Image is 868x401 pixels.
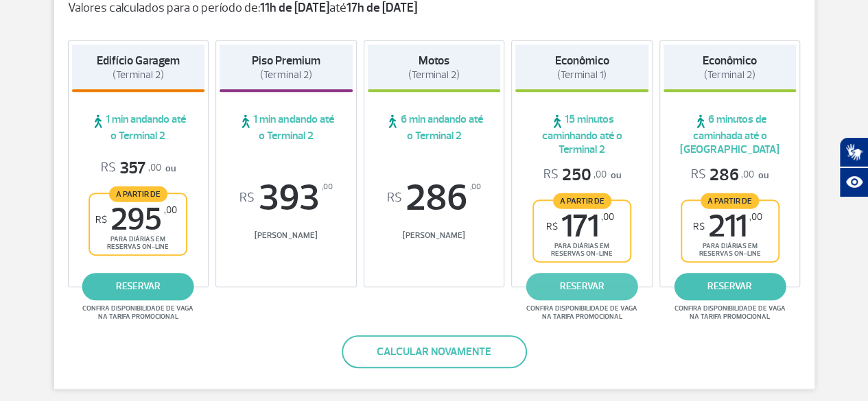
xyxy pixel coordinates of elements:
sup: ,00 [322,180,333,195]
span: 393 [220,180,353,217]
span: [PERSON_NAME] [368,230,501,241]
sup: ,00 [470,180,481,195]
strong: Econômico [555,53,609,68]
a: reservar [526,273,638,300]
a: reservar [674,273,786,300]
p: Valores calculados para o período de: até [68,1,801,16]
span: 286 [691,165,754,186]
sup: R$ [95,214,107,226]
button: Abrir recursos assistivos. [839,167,868,197]
p: ou [101,158,176,179]
strong: Econômico [703,53,757,68]
span: [PERSON_NAME] [220,230,353,241]
span: A partir de [553,193,611,208]
strong: Edifício Garagem [97,53,180,68]
span: 357 [101,158,161,179]
span: (Terminal 2) [408,69,460,82]
strong: Piso Premium [252,53,320,68]
span: (Terminal 2) [113,69,164,82]
span: para diárias em reservas on-line [694,242,766,258]
span: para diárias em reservas on-line [546,242,618,258]
span: (Terminal 2) [704,69,755,82]
span: (Terminal 1) [557,69,607,82]
span: Confira disponibilidade de vaga na tarifa promocional [80,304,196,321]
span: A partir de [701,193,759,208]
div: Plugin de acessibilidade da Hand Talk. [839,137,868,197]
sup: ,00 [749,211,762,223]
span: para diárias em reservas on-line [102,235,174,251]
strong: Motos [419,53,449,68]
p: ou [691,165,769,186]
span: Confira disponibilidade de vaga na tarifa promocional [524,304,640,321]
span: 15 minutos caminhando até o Terminal 2 [515,112,648,156]
sup: R$ [546,221,558,232]
span: 295 [95,204,177,235]
span: 6 min andando até o Terminal 2 [368,112,501,143]
button: Abrir tradutor de língua de sinais. [839,137,868,167]
span: 286 [368,180,501,217]
sup: ,00 [601,211,614,223]
span: Confira disponibilidade de vaga na tarifa promocional [672,304,788,321]
span: 211 [693,211,762,242]
span: A partir de [109,186,167,202]
a: reservar [82,273,194,300]
span: 171 [546,211,614,242]
span: 6 minutos de caminhada até o [GEOGRAPHIC_DATA] [664,112,797,156]
p: ou [543,165,621,186]
span: 250 [543,165,607,186]
sup: R$ [693,221,705,232]
span: 1 min andando até o Terminal 2 [72,112,205,143]
sup: R$ [387,191,402,206]
span: (Terminal 2) [260,69,312,82]
span: 1 min andando até o Terminal 2 [220,112,353,143]
sup: ,00 [164,204,177,216]
button: Calcular novamente [342,335,527,368]
sup: R$ [239,191,255,206]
